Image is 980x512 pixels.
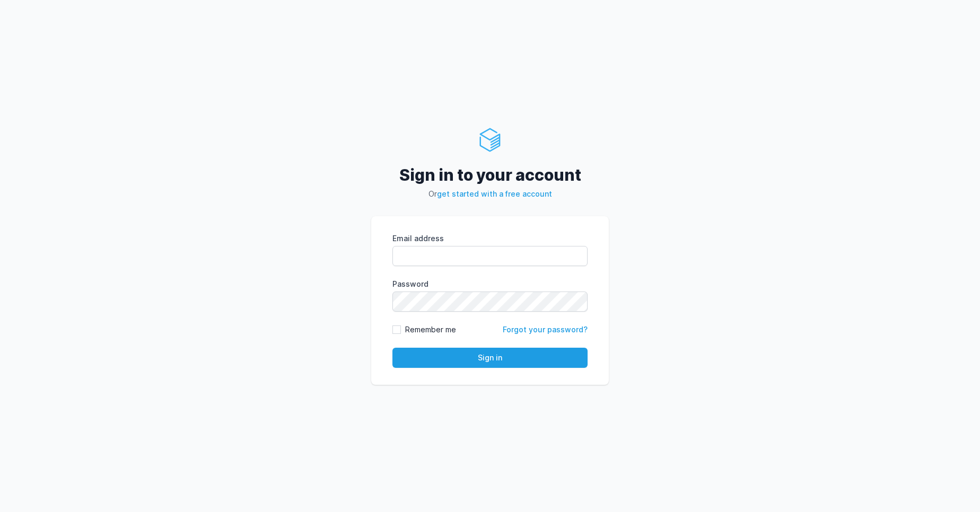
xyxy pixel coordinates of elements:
img: ServerAuth [477,127,503,153]
p: Or [371,189,609,199]
a: get started with a free account [437,189,552,198]
label: Remember me [405,324,456,335]
label: Password [392,279,588,289]
button: Sign in [392,348,588,368]
label: Email address [392,233,588,244]
h2: Sign in to your account [371,165,609,184]
a: Forgot your password? [503,325,588,334]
